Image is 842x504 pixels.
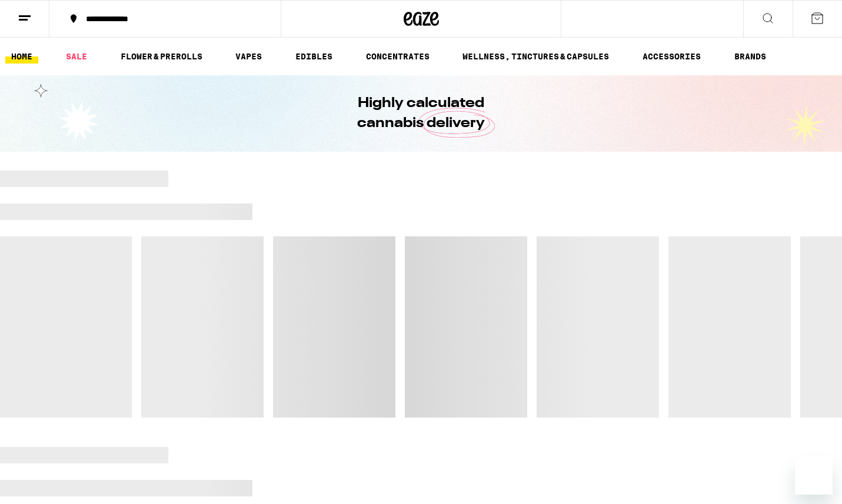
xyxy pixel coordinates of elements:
[324,94,518,133] h1: Highly calculated cannabis delivery
[795,457,833,495] iframe: Button to launch messaging window
[360,49,435,64] a: CONCENTRATES
[289,49,338,64] a: EDIBLES
[5,49,38,64] a: HOME
[115,49,208,64] a: FLOWER & PREROLLS
[229,49,268,64] a: VAPES
[728,49,772,64] a: BRANDS
[637,49,707,64] a: ACCESSORIES
[457,49,615,64] a: WELLNESS, TINCTURES & CAPSULES
[60,49,93,64] a: SALE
